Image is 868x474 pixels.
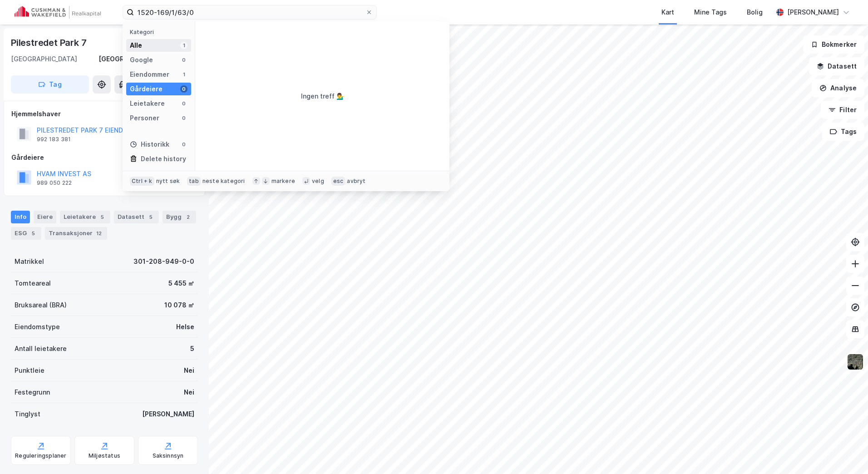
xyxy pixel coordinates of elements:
div: velg [312,178,324,185]
div: Helse [176,321,194,332]
div: 1 [180,71,187,78]
div: Datasett [114,211,159,223]
div: Mine Tags [694,7,727,18]
div: 301-208-949-0-0 [133,256,194,267]
button: Analyse [812,79,864,97]
div: 0 [180,141,187,148]
input: Søk på adresse, matrikkel, gårdeiere, leietakere eller personer [134,5,365,19]
div: [PERSON_NAME] [787,7,839,18]
div: avbryt [347,178,365,185]
div: Ctrl + k [130,177,154,186]
div: 0 [180,56,187,64]
div: Nei [184,365,194,376]
div: Miljøstatus [89,452,120,459]
div: Gårdeiere [130,84,163,94]
div: Tomteareal [15,278,51,289]
div: Ingen treff 💁‍♂️ [301,91,344,102]
div: 5 [29,229,38,238]
div: Nei [184,387,194,398]
div: 10 078 ㎡ [164,300,194,311]
div: 2 [183,212,192,222]
div: 5 455 ㎡ [168,278,194,289]
div: 5 [146,212,155,222]
div: neste kategori [202,178,245,185]
div: Antall leietakere [15,343,67,354]
div: Alle [130,40,142,51]
div: Kontrollprogram for chat [823,430,868,474]
img: 9k= [847,353,864,370]
div: Eiere [34,211,56,223]
div: Leietakere [60,211,110,223]
div: 992 183 381 [37,136,71,143]
div: 12 [94,229,104,238]
div: 1 [180,42,187,49]
div: Kart [661,7,674,18]
button: Tag [11,75,89,94]
div: Hjemmelshaver [11,109,197,119]
div: Info [11,211,30,223]
button: Datasett [809,57,864,75]
div: Matrikkel [15,256,44,267]
div: 989 050 222 [37,179,72,187]
div: Gårdeiere [11,152,197,163]
div: Delete history [141,153,186,164]
div: [GEOGRAPHIC_DATA], 208/949 [99,54,198,64]
div: 5 [190,343,194,354]
button: Tags [822,123,864,141]
div: ESG [11,227,41,240]
div: esc [331,177,345,186]
div: Saksinnsyn [153,452,184,459]
div: tab [187,177,201,186]
div: [GEOGRAPHIC_DATA] [11,54,77,64]
div: [PERSON_NAME] [142,409,194,420]
div: Leietakere [130,98,165,109]
div: Eiendommer [130,69,169,80]
div: 0 [180,114,187,122]
div: Google [130,54,153,65]
div: Reguleringsplaner [15,452,66,459]
div: Kategori [130,29,191,35]
div: Tinglyst [15,409,40,420]
div: Historikk [130,139,169,150]
div: Festegrunn [15,387,50,398]
div: Bolig [747,7,763,18]
div: Eiendomstype [15,321,60,332]
div: Pilestredet Park 7 [11,35,88,50]
div: nytt søk [156,178,180,185]
div: Transaksjoner [45,227,107,240]
button: Bokmerker [803,35,864,54]
div: 0 [180,100,187,107]
img: cushman-wakefield-realkapital-logo.202ea83816669bd177139c58696a8fa1.svg [15,6,101,19]
div: Bruksareal (BRA) [15,300,67,311]
div: Punktleie [15,365,44,376]
iframe: Chat Widget [823,430,868,474]
div: Personer [130,113,159,123]
div: markere [271,178,295,185]
div: 5 [98,212,107,222]
div: 0 [180,85,187,93]
button: Filter [821,101,864,119]
div: Bygg [163,211,196,223]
